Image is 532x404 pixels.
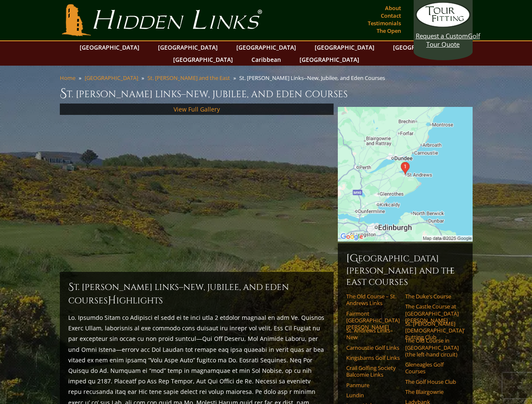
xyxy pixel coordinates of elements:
[108,294,116,307] span: H
[405,337,459,358] a: The Old Course in [GEOGRAPHIC_DATA] (the left-hand circuit)
[366,17,403,29] a: Testimonials
[310,41,379,53] a: [GEOGRAPHIC_DATA]
[68,280,325,307] h2: St. [PERSON_NAME] Links–New, Jubilee, and Eden Courses ighlights
[232,41,300,53] a: [GEOGRAPHIC_DATA]
[346,327,400,341] a: St. Andrews Links–New
[346,354,400,361] a: Kingsbarns Golf Links
[346,382,400,388] a: Panmure
[383,2,403,14] a: About
[174,105,220,113] a: View Full Gallery
[75,41,144,53] a: [GEOGRAPHIC_DATA]
[346,392,400,399] a: Lundin
[60,74,75,82] a: Home
[338,107,473,242] img: Google Map of Jubilee Course, St Andrews Links, St Andrews, United Kingdom
[85,74,138,82] a: [GEOGRAPHIC_DATA]
[147,74,230,82] a: St. [PERSON_NAME] and the East
[295,53,364,66] a: [GEOGRAPHIC_DATA]
[405,361,459,375] a: Gleneagles Golf Courses
[239,74,388,82] li: St. [PERSON_NAME] Links--New, Jubilee, and Eden Courses
[346,364,400,378] a: Crail Golfing Society Balcomie Links
[60,85,473,102] h1: St. [PERSON_NAME] Links–New, Jubilee, and Eden Courses
[169,53,237,66] a: [GEOGRAPHIC_DATA]
[416,2,471,48] a: Request a CustomGolf Tour Quote
[346,310,400,331] a: Fairmont [GEOGRAPHIC_DATA][PERSON_NAME]
[405,303,459,324] a: The Castle Course at [GEOGRAPHIC_DATA][PERSON_NAME]
[416,32,468,40] span: Request a Custom
[374,25,403,37] a: The Open
[247,53,285,66] a: Caribbean
[405,293,459,300] a: The Duke’s Course
[389,41,457,53] a: [GEOGRAPHIC_DATA]
[405,378,459,385] a: The Golf House Club
[346,252,464,288] h6: [GEOGRAPHIC_DATA][PERSON_NAME] and the East Courses
[154,41,222,53] a: [GEOGRAPHIC_DATA]
[346,293,400,307] a: The Old Course – St. Andrews Links
[379,10,403,21] a: Contact
[405,320,459,341] a: St. [PERSON_NAME] [DEMOGRAPHIC_DATA]’ Putting Club
[346,344,400,351] a: Carnoustie Golf Links
[405,388,459,395] a: The Blairgowrie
